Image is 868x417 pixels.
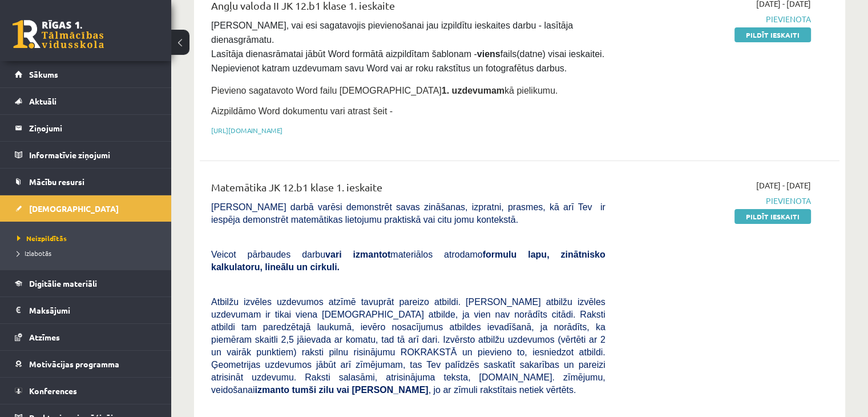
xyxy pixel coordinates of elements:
span: [PERSON_NAME], vai esi sagatavojis pievienošanai jau izpildītu ieskaites darbu - lasītāja dienasg... [211,21,607,73]
b: tumši zilu vai [PERSON_NAME] [292,385,428,395]
a: Pildīt ieskaiti [734,27,811,42]
a: Aktuāli [15,88,157,114]
span: [PERSON_NAME] darbā varēsi demonstrēt savas zināšanas, izpratni, prasmes, kā arī Tev ir iespēja d... [211,202,605,224]
span: Pievienota [623,13,811,25]
span: Veicot pārbaudes darbu materiālos atrodamo [211,250,605,272]
a: Motivācijas programma [15,351,157,377]
span: Digitālie materiāli [29,278,97,288]
span: Neizpildītās [17,234,67,243]
a: Konferences [15,378,157,404]
span: Izlabotās [17,248,51,258]
legend: Maksājumi [29,297,157,323]
span: Sākums [29,69,58,79]
span: Motivācijas programma [29,359,119,369]
strong: viens [477,49,500,59]
a: Atzīmes [15,324,157,350]
b: vari izmantot [325,250,390,259]
span: [DATE] - [DATE] [756,179,811,191]
a: [DEMOGRAPHIC_DATA] [15,195,157,222]
a: Digitālie materiāli [15,270,157,296]
a: Izlabotās [17,248,160,258]
span: Mācību resursi [29,177,84,187]
span: Pievieno sagatavoto Word failu [DEMOGRAPHIC_DATA] kā pielikumu. [211,86,558,95]
span: Aktuāli [29,96,56,106]
legend: Informatīvie ziņojumi [29,142,157,168]
span: [DEMOGRAPHIC_DATA] [29,203,119,214]
a: Pildīt ieskaiti [734,209,811,224]
a: Maksājumi [15,297,157,323]
a: Ziņojumi [15,115,157,141]
a: Sākums [15,61,157,87]
span: Pievienota [623,195,811,207]
a: Neizpildītās [17,233,160,243]
legend: Ziņojumi [29,115,157,141]
b: formulu lapu, zinātnisko kalkulatoru, lineālu un cirkuli. [211,250,605,272]
span: Aizpildāmo Word dokumentu vari atrast šeit - [211,106,393,116]
span: Atbilžu izvēles uzdevumos atzīmē tavuprāt pareizo atbildi. [PERSON_NAME] atbilžu izvēles uzdevuma... [211,297,605,395]
strong: 1. uzdevumam [442,86,504,95]
a: [URL][DOMAIN_NAME] [211,126,282,135]
div: Matemātika JK 12.b1 klase 1. ieskaite [211,179,605,201]
span: Konferences [29,386,77,396]
a: Rīgas 1. Tālmācības vidusskola [13,20,104,49]
a: Informatīvie ziņojumi [15,142,157,168]
b: izmanto [255,385,289,395]
span: Atzīmes [29,332,60,342]
a: Mācību resursi [15,169,157,195]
